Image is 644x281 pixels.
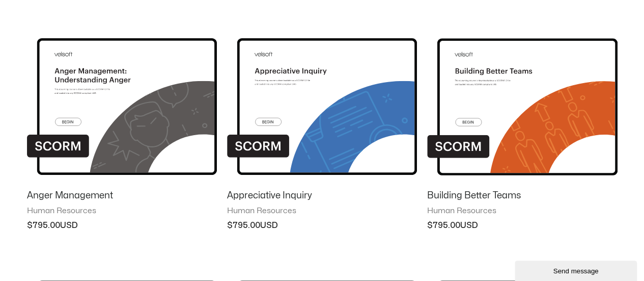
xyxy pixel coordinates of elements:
iframe: chat widget [515,259,639,281]
img: Building Better Teams [427,16,617,182]
span: Human Resources [427,206,617,216]
h2: Building Better Teams [427,190,617,201]
span: $ [27,221,33,229]
h2: Anger Management [27,190,217,201]
bdi: 795.00 [227,221,260,229]
img: Appreciative Inquiry [227,16,417,182]
span: $ [427,221,433,229]
bdi: 795.00 [427,221,460,229]
bdi: 795.00 [27,221,60,229]
h2: Appreciative Inquiry [227,190,417,201]
img: Anger Management [27,16,217,182]
a: Building Better Teams [427,190,617,206]
a: Anger Management [27,190,217,206]
a: Appreciative Inquiry [227,190,417,206]
span: $ [227,221,233,229]
span: Human Resources [27,206,217,216]
span: Human Resources [227,206,417,216]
